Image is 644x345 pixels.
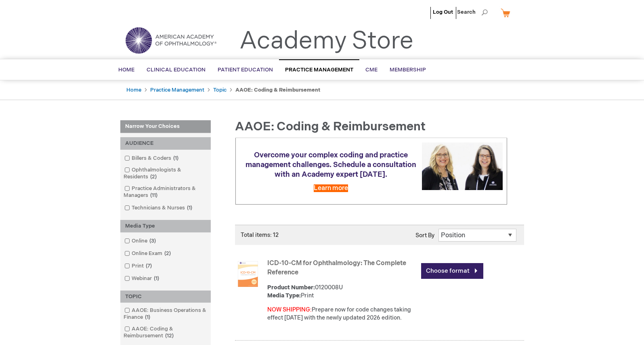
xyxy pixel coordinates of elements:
[147,67,206,73] span: Clinical Education
[122,262,155,270] a: Print7
[147,238,158,244] span: 3
[433,9,453,15] a: Log Out
[267,306,417,322] div: Prepare now for code changes taking effect [DATE] with the newly updated 2026 edition.
[267,284,417,300] div: 0120008U Print
[120,120,211,133] strong: Narrow Your Choices
[267,259,406,276] a: ICD-10-CM for Ophthalmology: The Complete Reference
[144,263,154,269] span: 7
[143,314,152,320] span: 1
[122,155,182,162] a: Billers & Coders1
[118,67,134,73] span: Home
[148,174,159,180] span: 2
[218,67,273,73] span: Patient Education
[150,87,204,93] a: Practice Management
[421,263,483,279] a: Choose format
[285,67,353,73] span: Practice Management
[122,275,162,282] a: Webinar1
[239,27,413,56] a: Academy Store
[267,284,315,291] strong: Product Number:
[122,325,209,340] a: AAOE: Coding & Reimbursement12
[415,232,434,239] label: Sort By
[267,306,312,313] font: NOW SHIPPING:
[122,307,209,321] a: AAOE: Business Operations & Finance1
[120,220,211,232] div: Media Type
[235,119,426,134] span: AAOE: Coding & Reimbursement
[390,67,426,73] span: Membership
[267,292,301,299] strong: Media Type:
[122,166,209,181] a: Ophthalmologists & Residents2
[163,332,176,339] span: 12
[235,87,320,93] strong: AAOE: Coding & Reimbursement
[213,87,227,93] a: Topic
[122,250,174,257] a: Online Exam2
[245,151,416,179] span: Overcome your complex coding and practice management challenges. Schedule a consultation with an ...
[148,192,159,199] span: 11
[314,184,348,192] a: Learn more
[171,155,180,161] span: 1
[162,250,173,257] span: 2
[235,261,261,287] img: ICD-10-CM for Ophthalmology: The Complete Reference
[122,185,209,199] a: Practice Administrators & Managers11
[185,205,194,211] span: 1
[122,204,195,212] a: Technicians & Nurses1
[422,142,503,190] img: Schedule a consultation with an Academy expert today
[126,87,141,93] a: Home
[120,291,211,303] div: TOPIC
[457,4,488,20] span: Search
[365,67,378,73] span: CME
[122,237,159,245] a: Online3
[152,275,161,282] span: 1
[241,232,279,238] span: Total items: 12
[120,137,211,150] div: AUDIENCE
